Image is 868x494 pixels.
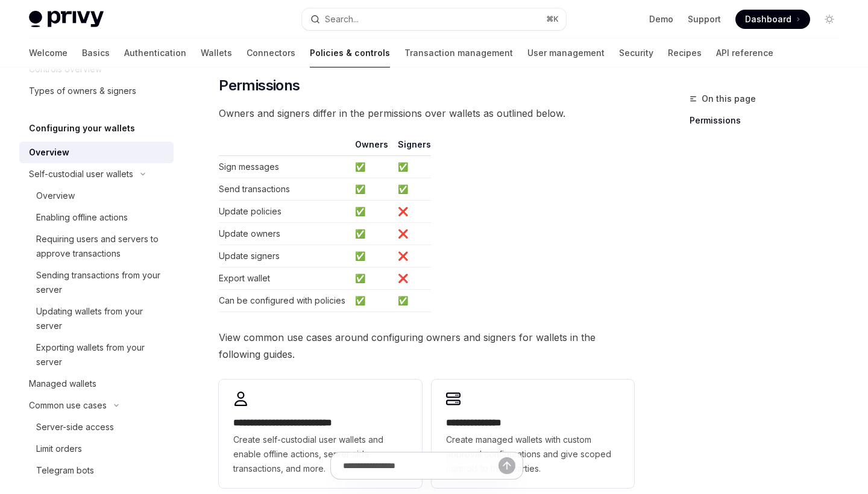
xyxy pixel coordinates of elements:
[19,460,174,481] a: Telegram bots
[201,39,232,67] a: Wallets
[350,290,393,312] td: ✅
[219,201,350,223] td: Update policies
[716,39,773,67] a: API reference
[36,304,166,333] div: Updating wallets from your server
[219,290,350,312] td: Can be configured with policies
[233,433,407,476] span: Create self-custodial user wallets and enable offline actions, server-side transactions, and more.
[29,377,96,391] div: Managed wallets
[36,340,166,369] div: Exporting wallets from your server
[820,10,839,29] button: Toggle dark mode
[350,267,393,290] td: ✅
[393,156,431,178] td: ✅
[702,92,756,106] span: On this page
[36,442,82,456] div: Limit orders
[29,39,68,67] a: Welcome
[219,245,350,267] td: Update signers
[219,76,300,95] span: Permissions
[29,145,69,160] div: Overview
[668,39,702,67] a: Recipes
[393,290,431,312] td: ✅
[310,39,390,67] a: Policies & controls
[82,39,110,67] a: Basics
[36,189,75,203] div: Overview
[29,121,135,136] h5: Configuring your wallets
[219,223,350,245] td: Update owners
[527,39,605,67] a: User management
[350,223,393,245] td: ✅
[219,178,350,201] td: Send transactions
[19,264,174,301] a: Sending transactions from your server
[19,185,174,207] a: Overview
[498,457,515,474] button: Send message
[124,39,186,67] a: Authentication
[219,105,634,122] span: Owners and signers differ in the permissions over wallets as outlined below.
[19,301,174,337] a: Updating wallets from your server
[735,10,810,29] a: Dashboard
[19,228,174,264] a: Requiring users and servers to approve transactions
[350,139,393,156] th: Owners
[219,267,350,290] td: Export wallet
[219,329,634,363] span: View common use cases around configuring owners and signers for wallets in the following guides.
[29,398,107,413] div: Common use cases
[219,156,350,178] td: Sign messages
[36,210,128,225] div: Enabling offline actions
[619,39,653,67] a: Security
[649,13,673,25] a: Demo
[36,420,114,434] div: Server-side access
[745,13,791,25] span: Dashboard
[302,8,565,30] button: Search...⌘K
[546,14,559,24] span: ⌘ K
[393,267,431,290] td: ❌
[19,142,174,163] a: Overview
[690,111,849,130] a: Permissions
[29,167,133,181] div: Self-custodial user wallets
[350,156,393,178] td: ✅
[19,80,174,102] a: Types of owners & signers
[350,245,393,267] td: ✅
[404,39,513,67] a: Transaction management
[393,223,431,245] td: ❌
[36,268,166,297] div: Sending transactions from your server
[393,201,431,223] td: ❌
[29,84,136,98] div: Types of owners & signers
[247,39,295,67] a: Connectors
[350,201,393,223] td: ✅
[19,438,174,460] a: Limit orders
[19,337,174,373] a: Exporting wallets from your server
[393,139,431,156] th: Signers
[19,207,174,228] a: Enabling offline actions
[325,12,359,27] div: Search...
[446,433,620,476] span: Create managed wallets with custom approval configurations and give scoped controls to third-part...
[19,373,174,395] a: Managed wallets
[19,416,174,438] a: Server-side access
[688,13,721,25] a: Support
[36,232,166,261] div: Requiring users and servers to approve transactions
[350,178,393,201] td: ✅
[393,245,431,267] td: ❌
[36,463,94,478] div: Telegram bots
[393,178,431,201] td: ✅
[29,11,104,28] img: light logo
[432,380,634,488] a: **** **** *****Create managed wallets with custom approval configurations and give scoped control...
